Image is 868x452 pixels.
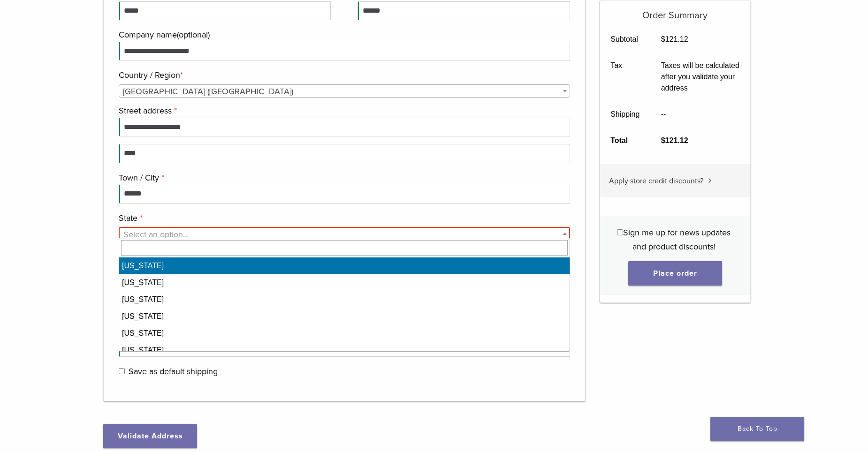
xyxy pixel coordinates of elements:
li: [US_STATE] [119,257,570,274]
span: $ [661,35,665,43]
span: Country / Region [119,84,570,98]
button: Validate Address [103,424,197,448]
h5: Order Summary [600,0,751,21]
li: [US_STATE] [119,308,570,325]
a: Back To Top [710,417,804,441]
li: [US_STATE] [119,274,570,291]
label: Town / City [119,171,568,185]
bdi: 121.12 [661,136,688,144]
label: Street address [119,104,568,118]
label: Save as default shipping [119,364,568,378]
th: Tax [600,53,651,101]
span: $ [661,136,665,144]
span: -- [661,110,666,118]
th: Shipping [600,101,651,128]
td: Taxes will be calculated after you validate your address [650,53,750,101]
th: Subtotal [600,26,651,53]
span: United States (US) [119,85,570,98]
li: [US_STATE] [119,325,570,342]
span: Apply store credit discounts? [609,176,703,186]
th: Total [600,128,651,154]
li: [US_STATE] [119,342,570,359]
label: State [119,211,568,225]
bdi: 121.12 [661,35,688,43]
input: Save as default shipping [119,368,125,374]
label: Country / Region [119,68,568,82]
span: Sign me up for news updates and product discounts! [623,227,731,252]
input: Sign me up for news updates and product discounts! [617,229,623,235]
img: caret.svg [708,178,712,183]
span: Select an option… [123,229,189,240]
li: [US_STATE] [119,291,570,308]
label: Company name [119,28,568,42]
button: Place order [628,261,722,286]
span: (optional) [177,30,210,40]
